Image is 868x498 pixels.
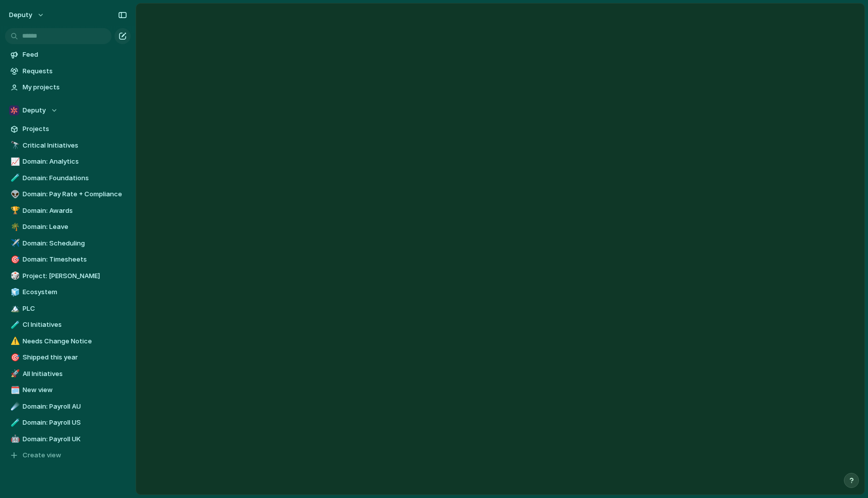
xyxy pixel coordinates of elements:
a: 🗓️New view [5,383,131,398]
span: Domain: Foundations [23,173,127,183]
button: 🔭 [9,141,19,151]
span: Domain: Leave [23,222,127,232]
a: 📈Domain: Analytics [5,154,131,169]
a: 👽Domain: Pay Rate + Compliance [5,187,131,202]
a: 🌴Domain: Leave [5,219,131,234]
span: Domain: Payroll US [23,418,127,428]
span: Domain: Payroll UK [23,434,127,444]
div: 🎯 [11,352,18,363]
button: Create view [5,448,131,463]
div: 🏆 [11,205,18,216]
button: 🧪 [9,418,19,428]
a: 🧪CI Initiatives [5,317,131,332]
button: deputy [5,7,50,23]
a: 🎯Shipped this year [5,350,131,365]
div: ⚠️Needs Change Notice [5,334,131,349]
button: ⚠️ [9,336,19,346]
div: 🏆Domain: Awards [5,203,131,218]
span: Domain: Pay Rate + Compliance [23,189,127,199]
a: 🎲Project: [PERSON_NAME] [5,269,131,284]
button: 🎯 [9,352,19,362]
a: 🧪Domain: Foundations [5,171,131,186]
button: 📈 [9,157,19,167]
a: 🧊Ecosystem [5,285,131,300]
span: Domain: Timesheets [23,255,127,265]
a: My projects [5,80,131,95]
div: ⚠️ [11,335,18,347]
a: 🤖Domain: Payroll UK [5,432,131,447]
div: 🧪 [11,319,18,331]
button: 🏆 [9,206,19,216]
a: 🏔️PLC [5,301,131,316]
span: Deputy [23,105,46,115]
div: 🤖 [11,433,18,445]
button: 🚀 [9,369,19,379]
span: Shipped this year [23,352,127,362]
span: PLC [23,304,127,314]
div: 🧪 [11,417,18,429]
button: 🧪 [9,320,19,330]
span: Domain: Scheduling [23,238,127,248]
div: 🧊 [11,287,18,298]
span: Domain: Awards [23,206,127,216]
a: 🔭Critical Initiatives [5,138,131,153]
div: 🗓️ [11,385,18,396]
button: ☄️ [9,402,19,412]
span: Feed [23,50,127,60]
div: 📈 [11,156,18,168]
div: 🧪 [11,172,18,184]
div: 🎲 [11,270,18,282]
div: 🌴 [11,221,18,233]
a: ☄️Domain: Payroll AU [5,399,131,414]
div: 🏔️ [11,303,18,314]
button: 🤖 [9,434,19,444]
button: ✈️ [9,238,19,248]
div: 🔭 [11,140,18,151]
a: Projects [5,121,131,137]
div: ✈️Domain: Scheduling [5,236,131,251]
a: 🧪Domain: Payroll US [5,415,131,430]
span: CI Initiatives [23,320,127,330]
span: deputy [9,10,32,20]
span: Domain: Payroll AU [23,402,127,412]
span: Domain: Analytics [23,157,127,167]
div: 🎯 [11,254,18,266]
div: 🚀 [11,368,18,380]
span: My projects [23,82,127,92]
button: 🌴 [9,222,19,232]
button: 🗓️ [9,385,19,395]
a: 🚀All Initiatives [5,366,131,382]
a: Feed [5,47,131,62]
a: 🎯Domain: Timesheets [5,252,131,267]
div: ☄️ [11,401,18,412]
a: Requests [5,64,131,79]
span: Create view [23,450,61,460]
button: 🎯 [9,255,19,265]
div: 👽 [11,189,18,200]
span: Requests [23,66,127,76]
button: 🧪 [9,173,19,183]
button: 👽 [9,189,19,199]
button: 🏔️ [9,304,19,314]
span: Projects [23,124,127,134]
button: 🎲 [9,271,19,281]
span: Critical Initiatives [23,141,127,151]
button: 🧊 [9,287,19,297]
span: Needs Change Notice [23,336,127,346]
span: Ecosystem [23,287,127,297]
